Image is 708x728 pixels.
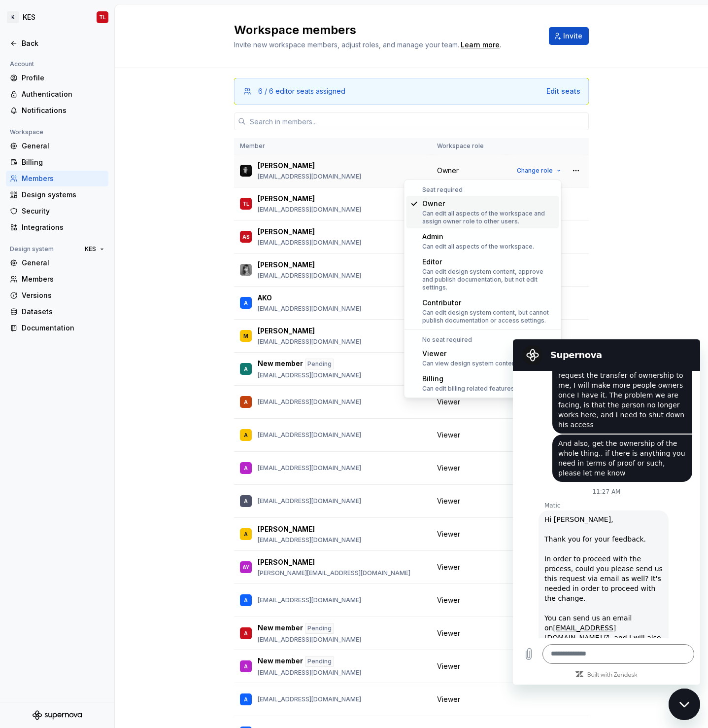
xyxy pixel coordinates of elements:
div: A [244,364,248,374]
div: Contributor [422,298,555,308]
p: [PERSON_NAME] [258,161,315,171]
div: Owner [422,199,555,209]
p: [EMAIL_ADDRESS][DOMAIN_NAME] [258,206,361,214]
div: A [244,397,248,407]
a: General [6,255,108,271]
th: Member [234,138,431,154]
a: Learn more [461,40,500,50]
div: Profile [22,73,104,83]
p: [PERSON_NAME] [258,524,315,534]
div: Security [22,206,104,216]
div: Can view design system content. [422,360,519,367]
p: [EMAIL_ADDRESS][DOMAIN_NAME] [258,371,361,379]
div: Can edit billing related features only. [422,385,529,393]
div: K [7,11,19,23]
p: [EMAIL_ADDRESS][DOMAIN_NAME] [258,596,361,604]
span: Viewer [437,595,460,605]
p: [EMAIL_ADDRESS][DOMAIN_NAME] [258,497,361,505]
div: No seat required [406,336,559,344]
div: AY [242,562,249,572]
div: Design system [6,243,58,255]
a: Billing [6,154,108,170]
div: Datasets [22,307,104,317]
a: Security [6,203,108,219]
a: Members [6,271,108,287]
div: KES [23,12,35,22]
div: A [244,463,248,473]
a: Members [6,171,108,186]
h2: Workspace members [234,22,537,38]
svg: Supernova Logo [33,710,82,720]
div: Can edit all aspects of the workspace. [422,243,534,251]
p: [PERSON_NAME] [258,194,315,204]
div: Integrations [22,222,104,232]
div: 6 / 6 editor seats assigned [258,86,345,96]
a: General [6,138,108,154]
span: KES [85,245,96,253]
span: Owner [437,166,459,176]
div: M [243,331,248,341]
p: [EMAIL_ADDRESS][DOMAIN_NAME] [258,272,361,280]
a: Versions [6,288,108,303]
p: [EMAIL_ADDRESS][DOMAIN_NAME] [258,464,361,472]
a: Profile [6,70,108,86]
div: Account [6,58,38,70]
span: Viewer [437,529,460,539]
p: [PERSON_NAME][EMAIL_ADDRESS][DOMAIN_NAME] [258,569,410,577]
p: [EMAIL_ADDRESS][DOMAIN_NAME] [258,431,361,439]
a: Documentation [6,320,108,336]
div: A [244,298,248,308]
p: [PERSON_NAME] [258,557,315,567]
button: Invite [549,27,589,45]
span: Viewer [437,661,460,671]
a: Design systems [6,187,108,203]
span: Viewer [437,694,460,704]
p: AKO [258,293,272,303]
div: Workspace [6,126,47,138]
img: Kim Huynh Lyngbo [240,165,252,177]
p: [PERSON_NAME] [258,326,315,336]
button: Change role [512,164,565,178]
div: A [244,529,248,539]
a: Back [6,36,108,51]
a: Datasets [6,304,108,320]
div: General [22,141,104,151]
th: Workspace role [431,138,506,154]
div: Notifications [22,106,104,115]
div: A [244,595,248,605]
div: Billing [422,374,529,384]
div: Suggestions [405,180,561,398]
span: Viewer [437,628,460,638]
div: TL [99,13,106,21]
span: . [459,41,501,49]
div: General [22,258,104,268]
div: Versions [22,291,104,300]
input: Search in members... [246,112,589,130]
div: A [244,694,248,704]
div: Can edit all aspects of the workspace and assign owner role to other users. [422,210,555,225]
div: Pending [305,623,334,634]
a: Integrations [6,219,108,235]
p: [EMAIL_ADDRESS][DOMAIN_NAME] [258,239,361,247]
p: [PERSON_NAME] [258,227,315,237]
div: Can edit design system content, but cannot publish documentation or access settings. [422,309,555,325]
div: TL [242,199,249,209]
div: AS [242,232,250,242]
div: A [244,661,248,671]
span: Change role [517,167,553,175]
a: Authentication [6,86,108,102]
div: Billing [22,157,104,167]
span: Viewer [437,397,460,407]
p: [EMAIL_ADDRESS][DOMAIN_NAME] [258,173,361,181]
img: Katarzyna Tomżyńska [240,264,252,276]
p: [EMAIL_ADDRESS][DOMAIN_NAME] [258,695,361,703]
